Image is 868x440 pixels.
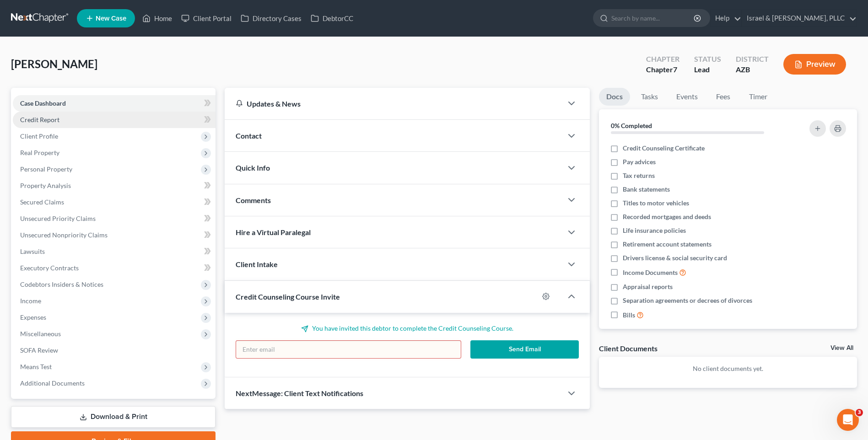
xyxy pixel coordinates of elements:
[599,343,658,353] div: Client Documents
[711,10,741,27] a: Help
[20,313,46,321] span: Expenses
[13,95,216,112] a: Case Dashboard
[13,194,216,210] a: Secured Claims
[646,54,679,64] div: Chapter
[646,64,679,75] div: Chapter
[694,54,721,64] div: Status
[13,227,216,243] a: Unsecured Nonpriority Claims
[20,149,59,156] span: Real Property
[20,99,66,107] span: Case Dashboard
[623,144,705,153] span: Credit Counseling Certificate
[236,99,551,108] div: Updates & News
[236,324,579,333] p: You have invited this debtor to complete the Credit Counseling Course.
[11,57,97,70] span: [PERSON_NAME]
[606,364,850,373] p: No client documents yet.
[837,409,859,431] iframe: Intercom live chat
[20,280,103,288] span: Codebtors Insiders & Notices
[20,198,64,206] span: Secured Claims
[623,268,678,277] span: Income Documents
[673,65,677,74] span: 7
[236,196,271,204] span: Comments
[736,54,769,64] div: District
[470,340,579,359] button: Send Email
[13,210,216,227] a: Unsecured Priority Claims
[138,10,177,27] a: Home
[96,15,126,22] span: New Case
[20,165,72,173] span: Personal Property
[709,88,738,106] a: Fees
[669,88,705,106] a: Events
[13,177,216,194] a: Property Analysis
[611,10,695,27] input: Search by name...
[623,253,727,263] span: Drivers license & social security card
[236,341,461,358] input: Enter email
[236,260,278,268] span: Client Intake
[20,297,41,305] span: Income
[306,10,358,27] a: DebtorCC
[13,112,216,128] a: Credit Report
[20,132,58,140] span: Client Profile
[236,228,311,236] span: Hire a Virtual Paralegal
[611,122,652,129] strong: 0% Completed
[623,185,670,194] span: Bank statements
[236,131,262,140] span: Contact
[20,330,61,338] span: Miscellaneous
[20,182,71,189] span: Property Analysis
[20,379,85,387] span: Additional Documents
[623,240,712,249] span: Retirement account statements
[736,64,769,75] div: AZB
[599,88,630,106] a: Docs
[623,199,689,208] span: Titles to motor vehicles
[623,226,686,235] span: Life insurance policies
[177,10,236,27] a: Client Portal
[20,231,108,239] span: Unsecured Nonpriority Claims
[20,247,45,255] span: Lawsuits
[634,88,665,106] a: Tasks
[694,64,721,75] div: Lead
[742,88,775,106] a: Timer
[623,157,656,166] span: Pay advices
[11,406,216,428] a: Download & Print
[623,311,635,320] span: Bills
[623,282,673,291] span: Appraisal reports
[236,10,306,27] a: Directory Cases
[20,346,58,354] span: SOFA Review
[20,264,79,272] span: Executory Contracts
[13,243,216,260] a: Lawsuits
[830,345,853,351] a: View All
[20,215,96,222] span: Unsecured Priority Claims
[856,409,863,416] span: 3
[623,212,711,221] span: Recorded mortgages and deeds
[783,54,846,75] button: Preview
[236,292,340,301] span: Credit Counseling Course Invite
[20,116,59,123] span: Credit Report
[20,363,52,370] span: Means Test
[13,260,216,276] a: Executory Contracts
[236,389,363,397] span: NextMessage: Client Text Notifications
[623,296,752,305] span: Separation agreements or decrees of divorces
[13,342,216,359] a: SOFA Review
[742,10,857,27] a: Israel & [PERSON_NAME], PLLC
[623,171,655,180] span: Tax returns
[236,163,270,172] span: Quick Info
